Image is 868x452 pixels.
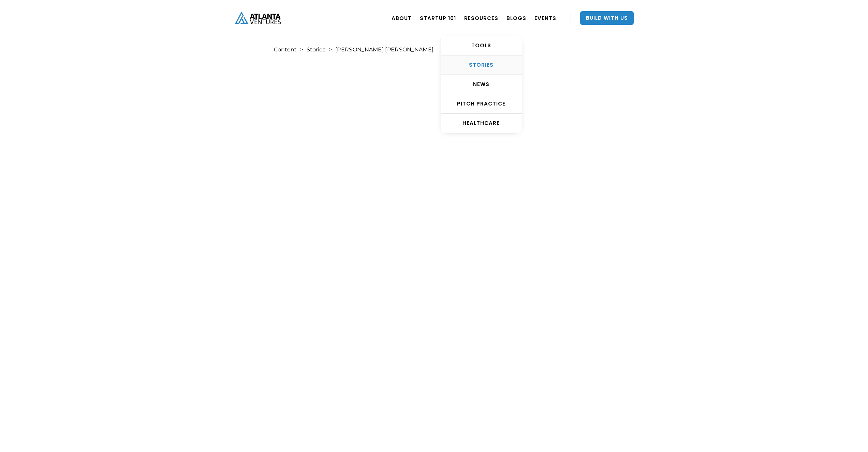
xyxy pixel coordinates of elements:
a: NEWS [441,75,522,94]
a: STORIES [441,55,522,75]
a: BLOGS [506,9,526,28]
a: Startup 101 [420,9,456,28]
a: Build With Us [580,11,634,25]
div: HEALTHCARE [441,120,522,127]
a: HEALTHCARE [441,114,522,133]
div: Pitch Practice [441,100,522,107]
a: Content [274,46,297,53]
a: ABOUT [392,9,412,28]
div: > [329,46,332,53]
a: TOOLS [441,36,522,55]
div: NEWS [441,81,522,88]
div: > [300,46,303,53]
a: Stories [307,46,325,53]
a: Pitch Practice [441,94,522,114]
div: STORIES [441,62,522,68]
a: EVENTS [534,9,556,28]
a: RESOURCES [464,9,498,28]
div: [PERSON_NAME] [PERSON_NAME] [335,46,433,53]
div: TOOLS [441,42,522,49]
